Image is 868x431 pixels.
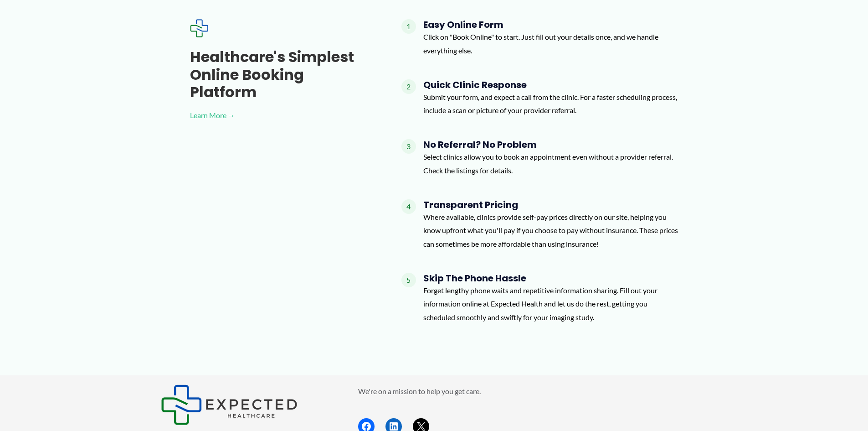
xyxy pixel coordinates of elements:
span: 4 [401,199,416,214]
span: 2 [401,79,416,94]
p: Click on "Book Online" to start. Just fill out your details once, and we handle everything else. [423,30,678,57]
h4: No Referral? No Problem [423,139,678,150]
img: Expected Healthcare Logo - side, dark font, small [161,384,298,425]
p: We're on a mission to help you get care. [358,384,708,398]
h4: Easy Online Form [423,19,678,30]
a: Learn More → [190,109,372,122]
h3: Healthcare's simplest online booking platform [190,48,372,101]
aside: Footer Widget 1 [161,384,335,425]
h4: Skip the Phone Hassle [423,273,678,284]
p: Forget lengthy phone waits and repetitive information sharing. Fill out your information online a... [423,284,678,324]
span: 3 [401,139,416,154]
p: Submit your form, and expect a call from the clinic. For a faster scheduling process, include a s... [423,90,678,117]
h4: Quick Clinic Response [423,79,678,90]
h4: Transparent Pricing [423,199,678,210]
p: Select clinics allow you to book an appointment even without a provider referral. Check the listi... [423,150,678,177]
img: Expected Healthcare Logo [190,19,208,37]
p: Where available, clinics provide self-pay prices directly on our site, helping you know upfront w... [423,210,678,251]
span: 1 [401,19,416,34]
span: 5 [401,273,416,287]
